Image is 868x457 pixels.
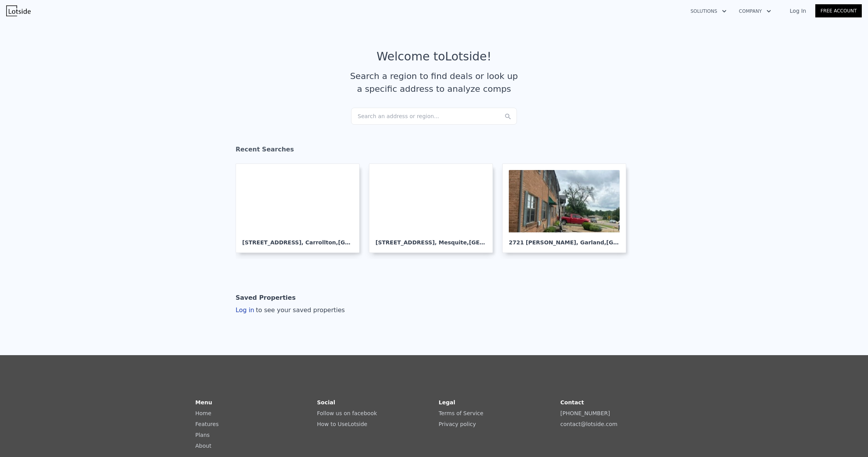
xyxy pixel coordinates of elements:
[815,4,862,17] a: Free Account
[317,399,335,405] strong: Social
[317,421,367,427] a: How to UseLotside
[195,399,212,405] strong: Menu
[195,421,219,427] a: Features
[347,70,521,95] div: Search a region to find deals or look up a specific address to analyze comps
[780,7,815,15] a: Log In
[375,232,486,246] div: [STREET_ADDRESS] , Mesquite
[351,108,517,125] div: Search an address or region...
[236,306,345,315] div: Log in
[684,4,733,18] button: Solutions
[560,399,584,405] strong: Contact
[242,232,353,246] div: [STREET_ADDRESS] , Carrollton
[369,163,499,253] a: [STREET_ADDRESS], Mesquite,[GEOGRAPHIC_DATA] 75181
[560,410,610,416] a: [PHONE_NUMBER]
[560,421,617,427] a: contact@lotside.com
[377,50,492,64] div: Welcome to Lotside !
[195,410,211,416] a: Home
[195,432,210,438] a: Plans
[439,410,483,416] a: Terms of Service
[733,4,777,18] button: Company
[502,163,632,253] a: 2721 [PERSON_NAME], Garland,[GEOGRAPHIC_DATA] 75041
[467,239,553,246] span: , [GEOGRAPHIC_DATA] 75181
[236,163,366,253] a: [STREET_ADDRESS], Carrollton,[GEOGRAPHIC_DATA] 75006
[336,239,422,246] span: , [GEOGRAPHIC_DATA] 75006
[236,139,632,163] div: Recent Searches
[439,421,476,427] a: Privacy policy
[439,399,455,405] strong: Legal
[236,290,296,306] div: Saved Properties
[604,239,691,246] span: , [GEOGRAPHIC_DATA] 75041
[317,410,377,416] a: Follow us on facebook
[195,443,211,449] a: About
[254,306,345,314] span: to see your saved properties
[509,232,620,246] div: 2721 [PERSON_NAME] , Garland
[6,5,31,16] img: Lotside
